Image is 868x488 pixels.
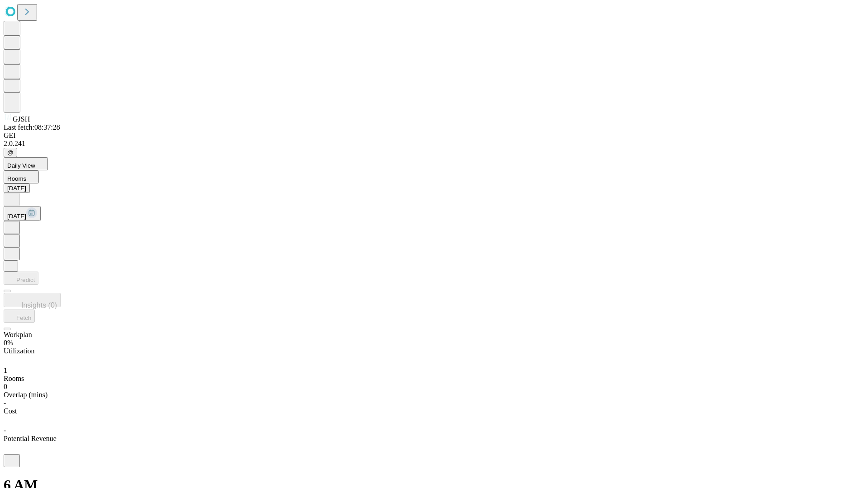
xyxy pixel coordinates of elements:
button: Daily View [4,157,48,170]
span: - [4,427,6,434]
span: Utilization [4,347,34,355]
span: Insights (0) [21,301,57,309]
span: Rooms [7,175,26,182]
button: Fetch [4,310,35,323]
div: 2.0.241 [4,140,864,148]
span: 1 [4,366,7,374]
span: 0% [4,339,13,347]
span: Potential Revenue [4,435,57,442]
button: Predict [4,272,38,285]
span: Workplan [4,331,32,338]
div: GEI [4,131,864,140]
span: [DATE] [7,213,26,220]
span: Rooms [4,375,24,382]
button: [DATE] [4,183,30,193]
span: GJSH [13,115,30,123]
button: Insights (0) [4,293,61,307]
span: Daily View [7,162,35,169]
button: Rooms [4,170,39,183]
span: - [4,399,6,407]
span: 0 [4,383,7,390]
button: [DATE] [4,206,41,221]
button: @ [4,148,17,157]
span: Last fetch: 08:37:28 [4,123,60,131]
span: Cost [4,407,17,415]
span: Overlap (mins) [4,391,47,399]
span: @ [7,149,14,156]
